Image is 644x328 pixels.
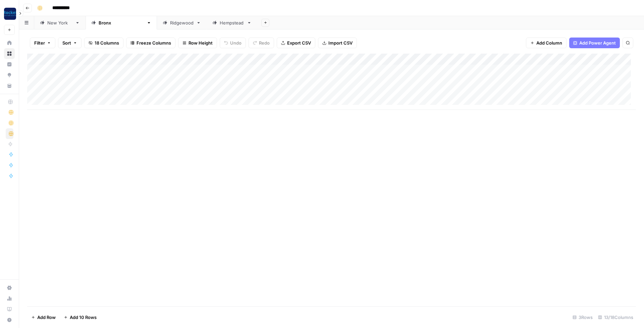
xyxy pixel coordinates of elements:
[249,38,274,48] button: Redo
[259,40,270,46] span: Redo
[4,59,15,70] a: Insights
[34,16,86,29] a: [US_STATE]
[570,312,595,323] div: 3 Rows
[95,40,119,46] span: 18 Columns
[4,48,15,59] a: Browse
[37,314,56,321] span: Add Row
[4,293,15,304] a: Usage
[170,19,194,26] div: Ridgewood
[157,16,207,29] a: Ridgewood
[277,38,315,48] button: Export CSV
[99,19,144,26] div: [GEOGRAPHIC_DATA]
[60,312,101,323] button: Add 10 Rows
[47,19,72,26] div: [US_STATE]
[126,38,175,48] button: Freeze Columns
[4,70,15,80] a: Opportunities
[70,314,97,321] span: Add 10 Rows
[4,5,15,22] button: Workspace: Rocket Pilots
[536,40,562,46] span: Add Column
[207,16,257,29] a: Hempstead
[4,304,15,315] a: Learning Hub
[318,38,357,48] button: Import CSV
[86,16,157,29] a: [GEOGRAPHIC_DATA]
[84,38,123,48] button: 18 Columns
[30,38,55,48] button: Filter
[220,19,244,26] div: Hempstead
[34,40,45,46] span: Filter
[220,38,246,48] button: Undo
[178,38,217,48] button: Row Height
[230,40,241,46] span: Undo
[189,40,213,46] span: Row Height
[4,80,15,91] a: Your Data
[287,40,311,46] span: Export CSV
[526,38,567,48] button: Add Column
[328,40,353,46] span: Import CSV
[569,38,620,48] button: Add Power Agent
[27,312,60,323] button: Add Row
[58,38,82,48] button: Sort
[4,38,15,48] a: Home
[4,8,16,20] img: Rocket Pilots Logo
[579,40,616,46] span: Add Power Agent
[595,312,636,323] div: 13/18 Columns
[137,40,171,46] span: Freeze Columns
[62,40,71,46] span: Sort
[4,315,15,325] button: Help + Support
[4,282,15,293] a: Settings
